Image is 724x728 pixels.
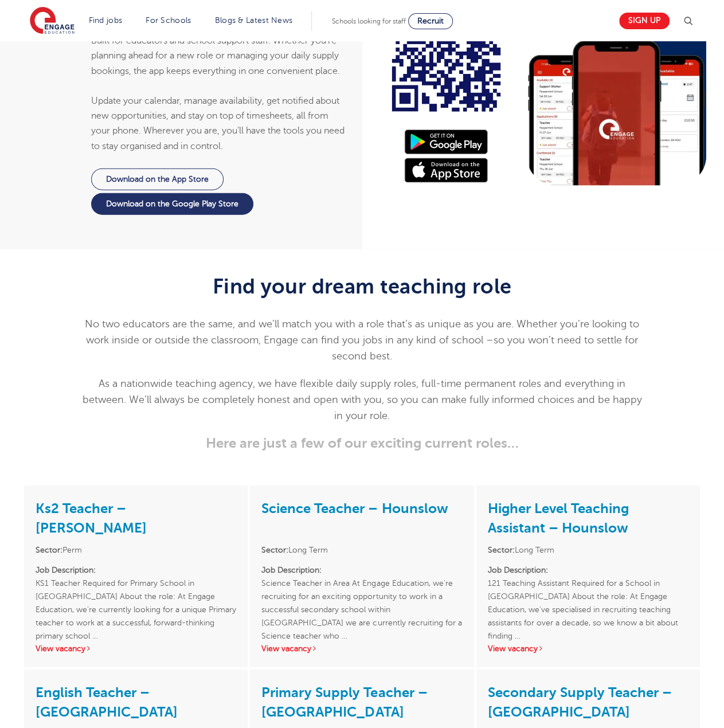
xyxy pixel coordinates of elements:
[261,500,448,516] a: Science Teacher – Hounslow
[30,7,75,36] img: Engage Education
[488,543,688,557] li: Long Term
[91,93,346,154] p: Update your calendar, manage availability, get notified about new opportunities, and stay on top ...
[488,566,548,574] strong: Job Description:
[36,644,92,653] a: View vacancy
[91,193,253,215] a: Download on the Google Play Store
[488,644,544,653] a: View vacancy
[488,500,629,536] a: Higher Level Teaching Assistant – Hounslow
[85,318,639,362] span: No two educators are the same, and we’ll match you with a role that’s as unique as you are. Wheth...
[261,546,288,554] strong: Sector:
[36,566,96,574] strong: Job Description:
[261,566,322,574] strong: Job Description:
[488,563,688,629] p: 121 Teaching Assistant Required for a School in [GEOGRAPHIC_DATA] About the role: At Engage Educa...
[36,684,178,720] a: English Teacher – [GEOGRAPHIC_DATA]
[332,17,406,25] span: Schools looking for staff
[408,13,453,29] a: Recruit
[36,543,236,557] li: Perm
[91,33,346,79] p: Built for educators and school support staff. Whether you’re planning ahead for a new role or man...
[91,169,224,190] a: Download on the App Store
[36,563,236,629] p: KS1 Teacher Required for Primary School in [GEOGRAPHIC_DATA] About the role: At Engage Education,...
[81,435,643,451] h3: Here are just a few of our exciting current roles…
[215,16,293,25] a: Blogs & Latest News
[36,546,62,554] strong: Sector:
[146,16,191,25] a: For Schools
[261,563,462,629] p: Science Teacher in Area At Engage Education, we’re recruiting for an exciting opportunity to work...
[261,644,318,653] a: View vacancy
[81,275,643,299] h2: Find your dream teaching role
[488,684,672,720] a: Secondary Supply Teacher – [GEOGRAPHIC_DATA]
[417,17,444,25] span: Recruit
[89,16,123,25] a: Find jobs
[82,378,641,421] span: As a nationwide teaching agency, we have flexible daily supply roles, full-time permanent roles a...
[619,13,670,29] a: Sign up
[261,543,462,557] li: Long Term
[488,546,515,554] strong: Sector:
[36,500,147,536] a: Ks2 Teacher – [PERSON_NAME]
[261,684,427,720] a: Primary Supply Teacher – [GEOGRAPHIC_DATA]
